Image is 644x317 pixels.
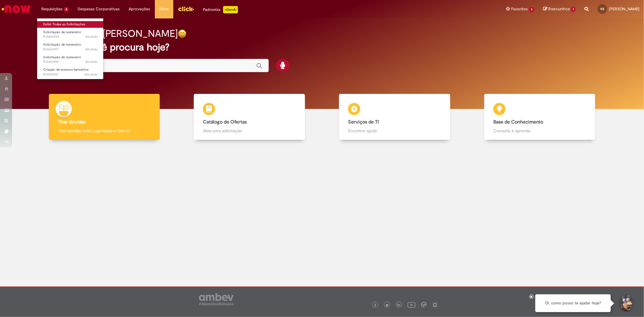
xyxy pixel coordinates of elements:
span: [PERSON_NAME] [609,6,639,11]
span: 8d atrás [85,47,98,52]
div: Padroniza [203,6,238,13]
img: logo_footer_ambev_rotulo_gray.png [199,293,234,305]
a: Tirar dúvidas Tirar dúvidas com Lupi Assist e Gen Ai [32,94,177,140]
p: +GenAi [223,6,238,13]
a: Serviços de TI Encontre ajuda [322,94,467,140]
time: 20/08/2025 17:45:42 [85,34,98,39]
span: VS [601,7,604,11]
span: More [159,6,169,12]
img: logo_footer_facebook.png [374,304,377,307]
time: 20/08/2025 17:40:57 [85,47,98,52]
a: Catálogo de Ofertas Abra uma solicitação [177,94,322,140]
img: logo_footer_naosei.png [432,302,438,307]
img: ServiceNow [1,3,32,15]
a: Aberto R13433917 : Solicitação de numerário [37,41,104,53]
span: R13433910 [43,59,98,64]
a: Base de Conhecimento Consulte e aprenda [467,94,612,140]
span: Despesas Corporativas [78,6,120,12]
a: Rascunhos [543,6,575,12]
span: Solicitação de numerário [43,30,81,34]
h2: O que você procura hoje? [56,42,588,53]
span: Rascunhos [548,6,570,12]
img: happy-face.png [178,29,187,38]
span: Favoritos [511,6,528,12]
span: 4 [64,7,69,12]
p: Tirar dúvidas com Lupi Assist e Gen Ai [58,128,151,134]
span: Requisições [41,6,62,12]
img: logo_footer_youtube.png [408,301,415,309]
p: Encontre ajuda [348,128,441,134]
time: 20/08/2025 17:39:44 [85,59,98,64]
img: click_logo_yellow_360x200.png [178,4,194,13]
div: Oi, como posso te ajudar hoje? [535,294,611,312]
span: Aprovações [129,6,150,12]
button: Iniciar Conversa de Suporte [617,294,635,312]
span: R13419337 [43,72,98,77]
span: 3 [529,7,534,12]
h2: Boa tarde, [PERSON_NAME] [56,28,178,39]
time: 14/08/2025 20:57:54 [84,72,98,77]
span: R13433917 [43,47,98,52]
b: Catálogo de Ofertas [203,119,247,125]
span: 8d atrás [85,59,98,64]
span: 14d atrás [84,72,98,77]
img: logo_footer_twitter.png [386,304,389,307]
span: R13433939 [43,34,98,39]
span: Solicitação de numerário [43,42,81,47]
p: Abra uma solicitação [203,128,296,134]
b: Serviços de TI [348,119,379,125]
p: Consulte e aprenda [493,128,586,134]
span: Criação de acessos bancários [43,67,88,72]
img: logo_footer_linkedin.png [397,303,400,307]
a: Aberto R13433939 : Solicitação de numerário [37,29,104,40]
img: logo_footer_workplace.png [421,302,427,307]
a: Aberto R13433910 : Solicitação de numerário [37,54,104,65]
a: Aberto R13419337 : Criação de acessos bancários [37,66,104,78]
span: 1 [571,7,575,12]
span: 8d atrás [85,34,98,39]
b: Base de Conhecimento [493,119,543,125]
ul: Requisições [37,18,104,79]
b: Tirar dúvidas [58,119,85,125]
span: Solicitação de numerário [43,55,81,59]
a: Exibir Todas as Solicitações [37,21,104,28]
